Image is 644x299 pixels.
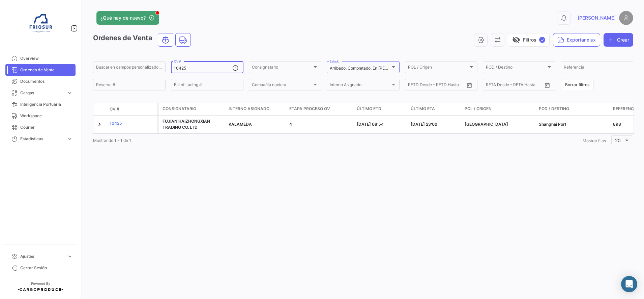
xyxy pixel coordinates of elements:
[96,121,103,128] a: Expand/Collapse Row
[408,83,420,88] input: Desde
[613,106,642,112] span: Referencia #
[408,103,462,115] datatable-header-cell: Último ETA
[110,120,155,126] a: 10425
[67,136,73,142] span: expand_more
[110,106,119,112] span: OV #
[5,110,76,122] a: Workspace
[20,124,73,130] span: Courier
[20,90,64,96] span: Cargas
[252,66,312,71] span: Consignatario
[508,33,550,47] button: visibility_offFiltros✓
[67,253,73,259] span: expand_more
[229,106,269,112] span: Interno Asignado
[20,55,73,61] span: Overview
[226,103,287,115] datatable-header-cell: Interno Asignado
[20,253,64,259] span: Ajustes
[357,106,381,112] span: Último ETD
[465,121,533,127] div: [GEOGRAPHIC_DATA]
[503,83,530,88] input: Hasta
[5,64,76,76] a: Ordenes de Venta
[619,11,633,25] img: placeholder-user.png
[5,122,76,133] a: Courier
[486,83,498,88] input: Desde
[252,83,312,88] span: Compañía naviera
[163,119,210,130] span: FUJIAN HAIZHONGXIAN TRADING CO. LTD
[289,122,292,127] span: 4
[67,90,73,96] span: expand_more
[539,106,569,112] span: POD / Destino
[583,138,606,143] span: Mostrar filas
[20,136,64,142] span: Estadísticas
[411,122,437,127] span: [DATE] 23:00
[464,80,474,90] button: Open calendar
[578,15,616,21] span: [PERSON_NAME]
[486,66,546,71] span: POD / Destino
[158,33,173,46] button: Ocean
[93,33,193,47] h3: Ordenes de Venta
[287,103,354,115] datatable-header-cell: Etapa Proceso OV
[20,78,73,84] span: Documentos
[465,106,492,112] span: POL / Origen
[96,11,159,25] button: ¿Qué hay de nuevo?
[107,103,157,115] datatable-header-cell: OV #
[158,103,226,115] datatable-header-cell: Consignatario
[536,103,610,115] datatable-header-cell: POD / Destino
[539,121,608,127] div: Shanghai Port
[20,67,73,73] span: Ordenes de Venta
[539,37,545,43] span: ✓
[100,15,146,21] span: ¿Qué hay de nuevo?
[512,36,520,44] span: visibility_off
[20,113,73,119] span: Workspace
[604,33,633,47] button: Crear
[408,66,468,71] span: POL / Origen
[20,101,73,107] span: Inteligencia Portuaria
[330,83,390,88] span: Interno Asignado
[5,99,76,110] a: Inteligencia Portuaria
[542,80,552,90] button: Open calendar
[411,106,435,112] span: Último ETA
[462,103,536,115] datatable-header-cell: POL / Origen
[176,33,191,46] button: Land
[289,106,330,112] span: Etapa Proceso OV
[93,138,131,143] span: Mostrando 1 - 1 de 1
[229,122,252,127] span: KALAMEDA
[615,138,621,143] span: 20
[561,79,594,90] button: Borrar filtros
[425,83,452,88] input: Hasta
[553,33,600,47] button: Exportar.xlsx
[357,122,384,127] span: [DATE] 08:54
[20,265,73,271] span: Cerrar Sesión
[613,122,621,127] span: 898
[5,53,76,64] a: Overview
[621,276,637,292] div: Abrir Intercom Messenger
[330,66,467,71] mat-select-trigger: Arribado, Completado, En [PERSON_NAME], Carga de Detalles Pendiente
[354,103,408,115] datatable-header-cell: Último ETD
[24,8,57,42] img: 6ea6c92c-e42a-4aa8-800a-31a9cab4b7b0.jpg
[5,76,76,87] a: Documentos
[163,106,196,112] span: Consignatario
